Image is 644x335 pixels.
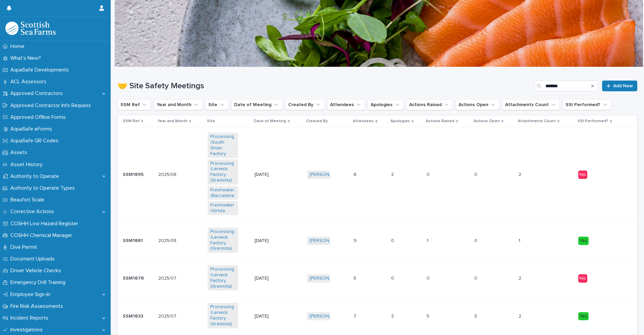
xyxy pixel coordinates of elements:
[602,81,637,91] a: Add New
[8,327,48,333] p: Investigations
[518,117,556,125] p: Attachments Count
[310,172,346,178] a: [PERSON_NAME]
[158,117,187,125] p: Year and Month
[354,237,358,244] p: 9
[391,274,395,281] p: 0
[368,99,404,110] button: Apologies
[306,117,328,125] p: Created By
[426,117,454,125] p: Actions Raised
[455,99,499,110] button: Actions Open
[117,127,637,222] tr: SSM1895SSM1895 2025/082025/08 Processing/South Shian Factory Processing/Lerwick Factory (Gremista...
[8,291,56,298] p: Employee Sign-In
[406,99,453,110] button: Actions Raised
[8,55,46,61] p: What's New?
[578,117,608,125] p: SSI Performed?
[427,237,430,244] p: 1
[8,232,77,239] p: COSHH Chemical Manager
[123,171,145,178] p: SSM1895
[8,315,54,321] p: Incident Reports
[285,99,324,110] button: Created By
[8,43,30,50] p: Home
[117,81,532,91] h1: 🤝 Site Safety Meetings
[8,126,57,132] p: AquaSafe eForms
[474,171,479,178] p: 0
[123,237,144,244] p: SSM1881
[117,297,637,335] tr: SSM1833SSM1833 2025/072025/07 Processing/Lerwick Factory (Gremista) [DATE][PERSON_NAME] 77 22 55 ...
[210,229,235,251] a: Processing/Lerwick Factory (Gremista)
[210,134,235,156] a: Processing/South Shian Factory
[310,238,346,244] a: [PERSON_NAME]
[158,171,178,178] p: 2025/08
[123,312,145,319] p: SSM1833
[154,99,203,110] button: Year and Month
[8,279,71,286] p: Emergency Drill Training
[519,237,522,244] p: 1
[158,312,178,319] p: 2025/07
[5,21,56,35] img: bPIBxiqnSb2ggTQWdOVV
[8,90,68,97] p: Approved Contractors
[391,312,395,319] p: 2
[210,161,235,183] a: Processing/Lerwick Factory (Gremista)
[8,256,60,262] p: Document Uploads
[8,173,64,180] p: Authority to Operate
[519,171,523,178] p: 2
[8,268,66,274] p: Driver Vehicle Checks
[8,79,52,85] p: ACL Assessors
[8,185,80,191] p: Authority to Operate Types
[8,303,68,309] p: Fire Risk Assessments
[123,274,145,281] p: SSM1878
[254,117,286,125] p: Date of Meeting
[354,274,358,281] p: 5
[255,276,285,281] p: [DATE]
[8,244,43,250] p: Dive Permit
[255,238,285,244] p: [DATE]
[158,237,178,244] p: 2025/08
[8,138,64,144] p: AquaSafe QR Codes
[354,312,358,319] p: 7
[474,274,479,281] p: 0
[310,276,346,281] a: [PERSON_NAME]
[578,171,587,179] div: No
[502,99,560,110] button: Attachments Count
[474,117,500,125] p: Actions Open
[427,312,431,319] p: 5
[8,221,84,227] p: COSHH Low Hazard Register
[310,314,346,319] a: [PERSON_NAME]
[8,161,48,168] p: Asset History
[8,114,71,121] p: Approved Offline Forms
[210,202,235,214] a: Freshwater/Girlsta
[210,304,235,327] a: Processing/Lerwick Factory (Gremista)
[391,237,395,244] p: 0
[8,197,50,203] p: Beaufort Scale
[207,117,215,125] p: Site
[474,312,478,319] p: 3
[327,99,365,110] button: Attendees
[8,67,74,73] p: AquaSafe Developments
[123,117,140,125] p: SSM Ref
[158,274,178,281] p: 2025/07
[578,274,587,283] div: No
[117,222,637,259] tr: SSM1881SSM1881 2025/082025/08 Processing/Lerwick Factory (Gremista) [DATE][PERSON_NAME] 99 00 11 ...
[255,314,285,319] p: [DATE]
[427,274,431,281] p: 0
[205,99,228,110] button: Site
[562,99,611,110] button: SSI Performed?
[519,274,523,281] p: 2
[578,237,589,245] div: Yes
[534,81,598,91] input: Search
[578,312,589,321] div: Yes
[353,117,374,125] p: Attendees
[519,312,523,319] p: 2
[255,172,285,178] p: [DATE]
[8,102,96,109] p: Approved Contractor Info Request
[210,267,235,289] a: Processing/Lerwick Factory (Gremista)
[391,171,395,178] p: 2
[231,99,282,110] button: Date of Meeting
[427,171,431,178] p: 0
[613,84,633,88] span: Add New
[474,237,479,244] p: 0
[354,171,358,178] p: 6
[210,187,235,199] a: Freshwater/Barcaldine
[8,149,33,156] p: Assets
